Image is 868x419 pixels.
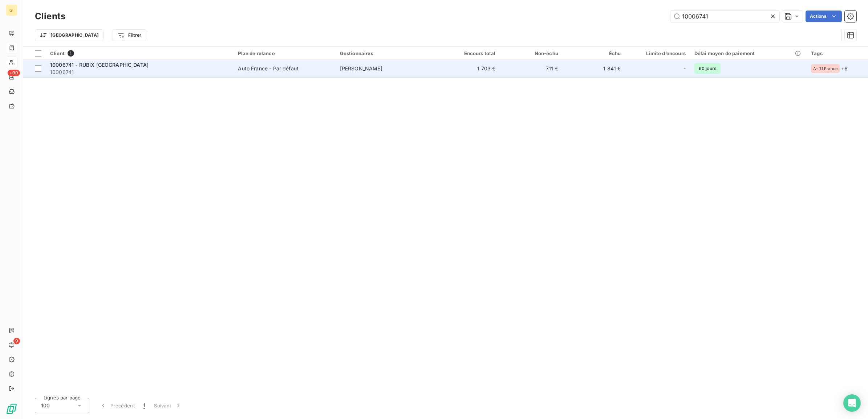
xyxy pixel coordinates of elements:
span: 100 [41,402,50,409]
span: 9 [13,338,20,344]
td: 1 841 € [563,60,625,77]
div: Open Intercom Messenger [843,394,861,412]
button: Précédent [95,398,139,413]
button: [GEOGRAPHIC_DATA] [35,29,104,41]
div: Délai moyen de paiement [694,50,802,56]
span: [PERSON_NAME] [340,65,382,71]
td: 711 € [500,60,562,77]
div: Non-échu [504,50,558,56]
span: + 6 [841,65,848,72]
input: Rechercher [670,11,779,22]
div: Auto France - Par défaut [238,65,299,72]
div: Échu [567,50,621,56]
span: 10006741 - RUBIX [GEOGRAPHIC_DATA] [50,62,149,68]
div: Encours total [442,50,495,56]
span: 1 [68,50,74,57]
button: Suivant [150,398,186,413]
span: 10006741 [50,69,229,76]
button: 1 [139,398,150,413]
span: +99 [8,70,20,76]
span: Client [50,50,65,56]
span: A- 1.1 France [813,66,837,71]
div: Gestionnaires [340,50,433,56]
span: - [684,65,686,72]
button: Filtrer [113,29,146,41]
span: 1 [143,402,145,409]
div: Plan de relance [238,50,331,56]
div: Tags [811,50,864,56]
h3: Clients [35,10,65,23]
button: Actions [806,11,842,22]
img: Logo LeanPay [6,403,17,415]
div: Limite d’encours [629,50,685,56]
div: GI [6,4,17,16]
span: 60 jours [694,63,721,74]
td: 1 703 € [437,60,500,77]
